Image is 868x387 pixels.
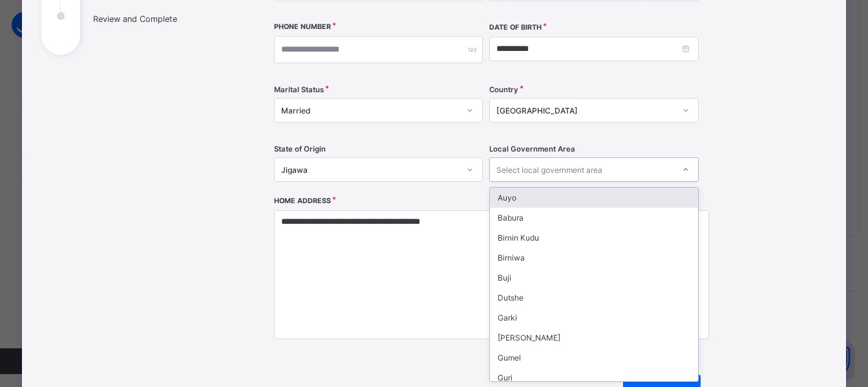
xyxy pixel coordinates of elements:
[274,144,326,154] span: State of Origin
[489,85,518,94] span: Country
[489,23,542,32] label: Date of Birth
[490,268,698,288] div: Buji
[490,348,698,368] div: Gumel
[490,208,698,228] div: Babura
[281,165,460,175] div: Jigawa
[490,228,698,248] div: Birnin Kudu
[490,188,698,208] div: Auyo
[496,157,602,182] div: Select local government area
[490,308,698,328] div: Garki
[496,106,675,115] div: [GEOGRAPHIC_DATA]
[489,144,575,154] span: Local Government Area
[490,248,698,268] div: Birniwa
[274,23,331,31] label: Phone Number
[281,106,460,115] div: Married
[490,328,698,348] div: [PERSON_NAME]
[274,85,324,94] span: Marital Status
[274,197,331,205] label: Home Address
[490,288,698,308] div: Dutshe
